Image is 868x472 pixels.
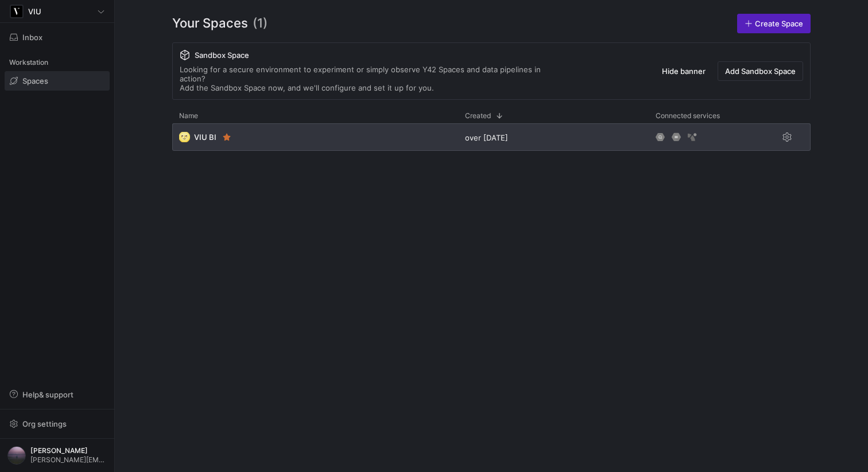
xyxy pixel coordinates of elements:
[172,123,811,155] div: Press SPACE to select this row.
[180,65,564,92] div: Looking for a secure environment to experiment or simply observe Y42 Spaces and data pipelines in...
[465,112,491,120] span: Created
[755,19,803,28] span: Create Space
[737,14,811,33] a: Create Space
[179,112,198,120] span: Name
[718,61,803,81] button: Add Sandbox Space
[725,67,796,76] span: Add Sandbox Space
[5,443,110,467] button: https://storage.googleapis.com/y42-prod-data-exchange/images/VtGnwq41pAtzV0SzErAhijSx9Rgo16q39DKO...
[22,33,42,42] span: Inbox
[28,7,41,16] span: VIU
[5,71,110,91] a: Spaces
[656,112,720,120] span: Connected services
[194,132,216,142] span: VIU BI
[22,419,67,428] span: Org settings
[5,385,110,404] button: Help& support
[5,414,110,434] button: Org settings
[5,28,110,47] button: Inbox
[172,14,248,33] span: Your Spaces
[253,14,268,33] span: (1)
[465,133,508,142] span: over [DATE]
[22,76,48,85] span: Spaces
[195,50,249,60] span: Sandbox Space
[5,420,110,430] a: Org settings
[30,447,107,455] span: [PERSON_NAME]
[7,446,26,465] img: https://storage.googleapis.com/y42-prod-data-exchange/images/VtGnwq41pAtzV0SzErAhijSx9Rgo16q39DKO...
[662,67,706,76] span: Hide banner
[179,132,189,142] span: 🌝
[11,6,22,17] img: https://storage.googleapis.com/y42-prod-data-exchange/images/zgRs6g8Sem6LtQCmmHzYBaaZ8bA8vNBoBzxR...
[22,390,73,399] span: Help & support
[30,456,107,464] span: [PERSON_NAME][EMAIL_ADDRESS][DOMAIN_NAME]
[5,54,110,71] div: Workstation
[654,61,713,81] button: Hide banner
